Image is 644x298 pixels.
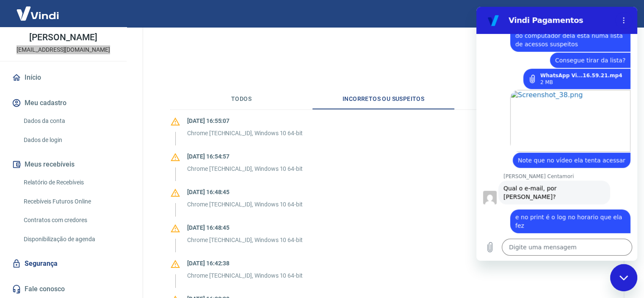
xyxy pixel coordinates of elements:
[20,193,116,210] a: Recebíveis Futuros Online
[603,6,634,22] button: Sair
[187,236,303,245] p: Chrome [TECHNICAL_ID], Windows 10 64-bit
[187,188,303,197] p: [DATE] 16:48:45
[312,89,455,109] button: Incorretos ou suspeitos
[10,155,116,174] button: Meus recebíveis
[170,89,312,109] button: Todos
[187,129,303,138] p: Chrome [TECHNICAL_ID], Windows 10 64-bit
[454,89,597,109] button: Por dispositivo
[20,174,116,191] a: Relatório de Recebíveis
[20,112,116,130] a: Dados da conta
[20,231,116,248] a: Disponibilização de agenda
[10,94,116,112] button: Meu cadastro
[29,33,97,42] p: [PERSON_NAME]
[17,45,110,54] p: [EMAIL_ADDRESS][DOMAIN_NAME]
[476,7,637,261] iframe: Janela de mensagens
[187,223,303,232] p: [DATE] 16:48:45
[20,212,116,229] a: Contratos com credores
[187,152,303,161] p: [DATE] 16:54:57
[10,0,65,26] img: Vindi
[10,254,116,273] a: Segurança
[10,68,116,87] a: Início
[610,264,637,291] iframe: Botão para abrir a janela de mensagens, conversa em andamento
[187,164,303,173] p: Chrome [TECHNICAL_ID], Windows 10 64-bit
[187,271,303,280] p: Chrome [TECHNICAL_ID], Windows 10 64-bit
[187,117,303,125] p: [DATE] 16:55:07
[20,131,116,149] a: Dados de login
[187,200,303,209] p: Chrome [TECHNICAL_ID], Windows 10 64-bit
[187,259,303,268] p: [DATE] 16:42:38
